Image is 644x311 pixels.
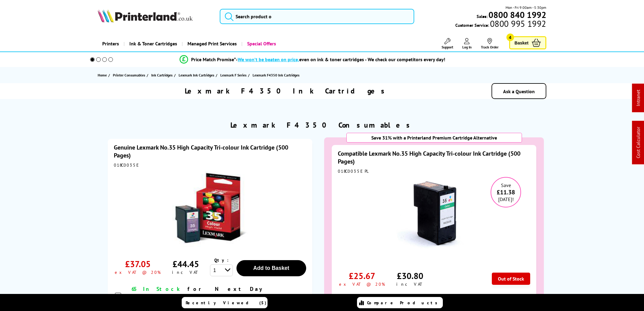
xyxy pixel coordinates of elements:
a: Managed Print Services [182,36,241,51]
span: 0800 995 1992 [489,21,546,27]
span: Add to Basket [253,265,289,271]
span: [DATE]! [498,196,514,202]
a: Basket 4 [509,36,546,49]
a: Ink & Toner Cartridges [124,36,182,51]
a: Genuine Lexmark No.35 High Capacity Tri-colour Ink Cartridge (500 Pages) [114,143,288,159]
span: Price Match Promise* [191,56,236,62]
div: £37.05 [125,258,151,270]
span: Customer Service: [455,21,546,28]
span: Lexmark F Series [220,72,247,78]
span: Sales: [477,13,488,19]
img: Printerland Logo [98,9,193,23]
h1: Lexmark F4350 Ink Cartridges [185,86,388,96]
span: Ink Cartridges [151,72,173,78]
a: Special Offers [241,36,281,51]
div: Out of Stock [492,273,530,285]
span: for Next Day Delivery* [131,285,265,299]
div: £30.80 [397,270,423,281]
img: Lexmark No.35 High Capacity Tri-colour Ink Cartridge (500 Pages) [172,171,248,247]
input: Search product o [220,9,414,24]
b: 0800 840 1992 [488,9,546,20]
span: Lexmark F4350 Ink Cartridges [253,73,299,77]
a: Ink Cartridges [151,72,174,78]
span: We won’t be beaten on price, [238,56,299,62]
div: £25.67 [349,270,375,281]
span: Qty: [214,257,229,263]
li: modal_Promise [82,54,543,65]
span: Recently Viewed (5) [186,300,267,306]
a: Ask a Question [503,88,535,94]
button: Add to Basket [236,260,306,276]
span: Mon - Fri 9:00am - 5:30pm [506,5,546,10]
span: Save [501,182,511,188]
span: £11.38 [491,188,520,196]
a: Log In [462,38,472,49]
a: Home [98,72,108,78]
div: 018C0035EPL [338,168,530,174]
span: 4 [506,34,514,41]
span: Support [442,45,453,49]
div: 018C0035E [114,162,306,168]
span: Log In [462,45,472,49]
div: £44.45 [173,258,199,270]
a: Printer Consumables [113,72,147,78]
div: ex VAT @ 20% [339,281,385,287]
a: 0800 840 1992 [488,12,546,18]
span: Compare Products [367,300,441,306]
h2: Lexmark F4350 Consumables [230,120,414,130]
a: Recently Viewed (5) [182,297,268,308]
a: Lexmark Ink Cartridges [179,72,216,78]
div: modal_delivery [131,285,306,309]
span: Ink & Toner Cartridges [129,36,177,51]
span: Lexmark Ink Cartridges [179,72,214,78]
img: Compatible Lexmark No.35 High Capacity Tri-colour Ink Cartridge (500 Pages) [396,177,472,253]
a: Compatible Lexmark No.35 High Capacity Tri-colour Ink Cartridge (500 Pages) [338,150,520,165]
a: Track Order [481,38,499,49]
div: ex VAT @ 20% [115,270,161,275]
a: Printers [98,36,124,51]
a: Compare Products [357,297,443,308]
a: Support [442,38,453,49]
span: Basket [515,39,529,47]
span: Printer Consumables [113,72,145,78]
div: inc VAT [396,281,424,287]
a: Lexmark F Series [220,72,248,78]
div: inc VAT [172,270,200,275]
a: Intranet [635,90,641,106]
a: Cost Calculator [635,127,641,158]
a: Printerland Logo [98,9,212,24]
span: 65 In Stock [131,285,182,292]
div: Save 31% with a Printerland Premium Cartridge Alternative [346,133,522,143]
div: - even on ink & toner cartridges - We check our competitors every day! [236,56,445,62]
